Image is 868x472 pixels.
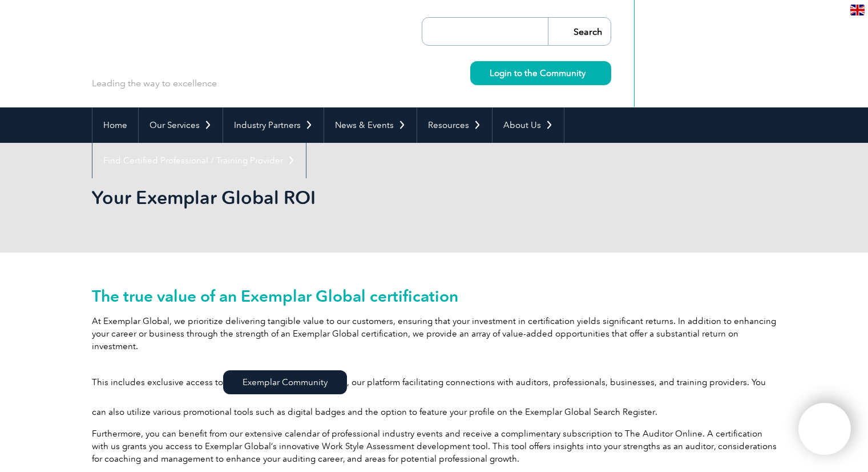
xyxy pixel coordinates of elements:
[417,107,492,143] a: Resources
[548,18,611,45] input: Search
[810,415,839,443] img: svg+xml;nitro-empty-id=MTMzNDoxMTY=-1;base64,PHN2ZyB2aWV3Qm94PSIwIDAgNDAwIDQwMCIgd2lkdGg9IjQwMCIg...
[92,77,217,90] p: Leading the way to excellence
[492,107,564,143] a: About Us
[92,143,306,178] a: Find Certified Professional / Training Provider
[223,107,324,143] a: Industry Partners
[92,287,777,305] h2: The true value of an Exemplar Global certification
[850,5,865,15] img: en
[92,362,777,418] p: This includes exclusive access to , our platform facilitating connections with auditors, professi...
[139,107,223,143] a: Our Services
[470,61,611,85] a: Login to the Community
[92,107,138,143] a: Home
[324,107,417,143] a: News & Events
[223,370,347,394] a: Exemplar Community
[92,189,571,207] h2: Your Exemplar Global ROI
[92,315,777,353] p: At Exemplar Global, we prioritize delivering tangible value to our customers, ensuring that your ...
[92,427,777,465] p: Furthermore, you can benefit from our extensive calendar of professional industry events and rece...
[586,70,592,76] img: svg+xml;nitro-empty-id=MzU4OjIyMw==-1;base64,PHN2ZyB2aWV3Qm94PSIwIDAgMTEgMTEiIHdpZHRoPSIxMSIgaGVp...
